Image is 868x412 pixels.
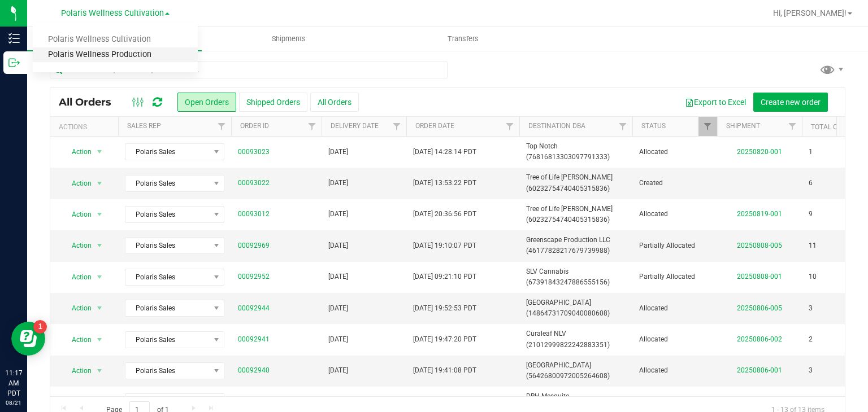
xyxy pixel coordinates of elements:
[238,303,270,314] a: 00092944
[93,207,107,222] span: select
[93,363,107,379] span: select
[501,117,519,136] a: Filter
[639,303,710,314] span: Allocated
[62,394,92,410] span: Action
[177,93,236,112] button: Open Orders
[125,269,210,285] span: Polaris Sales
[761,98,821,107] span: Create new order
[202,27,376,51] a: Shipments
[238,209,270,220] a: 00093012
[33,32,198,47] a: Polaris Wellness Cultivation
[33,47,198,63] a: Polaris Wellness Production
[639,147,710,157] span: Allocated
[238,240,270,251] a: 00092969
[783,117,802,136] a: Filter
[257,34,321,44] span: Shipments
[413,240,476,251] span: [DATE] 19:10:07 PDT
[639,240,710,251] span: Partially Allocated
[328,209,348,220] span: [DATE]
[50,62,448,78] input: Search Order ID, Destination, Customer PO...
[125,332,210,348] span: Polaris Sales
[62,238,92,253] span: Action
[526,266,626,288] span: SLV Cannabis (67391843247886555156)
[125,300,210,316] span: Polaris Sales
[62,176,92,191] span: Action
[238,334,270,345] a: 00092941
[726,122,760,130] a: Shipment
[639,334,710,345] span: Allocated
[125,207,210,222] span: Polaris Sales
[125,363,210,379] span: Polaris Sales
[526,204,626,225] span: Tree of Life [PERSON_NAME] (60232754740405315836)
[331,122,379,130] a: Delivery Date
[526,360,626,382] span: [GEOGRAPHIC_DATA] (56426800972005264608)
[27,27,202,51] a: Orders
[93,238,107,253] span: select
[432,34,494,44] span: Transfers
[328,303,348,314] span: [DATE]
[8,33,20,44] inline-svg: Inventory
[33,320,47,334] iframe: Resource center unread badge
[737,242,782,249] a: 20250808-005
[413,178,476,189] span: [DATE] 13:53:22 PDT
[62,363,92,379] span: Action
[11,322,45,356] iframe: Resource center
[639,365,710,376] span: Allocated
[737,366,782,374] a: 20250806-001
[328,240,348,251] span: [DATE]
[809,334,813,345] span: 2
[376,27,550,51] a: Transfers
[328,334,348,345] span: [DATE]
[125,394,210,410] span: Polaris Sales
[239,93,307,112] button: Shipped Orders
[413,147,476,157] span: [DATE] 14:28:14 PDT
[328,178,348,189] span: [DATE]
[125,238,210,253] span: Polaris Sales
[415,122,454,130] a: Order Date
[413,365,476,376] span: [DATE] 19:41:08 PDT
[240,122,269,130] a: Order ID
[737,335,782,343] a: 20250806-002
[753,93,828,112] button: Create new order
[238,178,270,189] a: 00093022
[62,300,92,316] span: Action
[238,365,270,376] a: 00092940
[127,122,161,130] a: Sales Rep
[773,8,847,17] span: Hi, [PERSON_NAME]!
[93,144,107,160] span: select
[678,93,753,112] button: Export to Excel
[8,57,20,68] inline-svg: Outbound
[413,334,476,345] span: [DATE] 19:47:20 PDT
[809,209,813,220] span: 9
[737,148,782,156] a: 20250820-001
[5,368,22,398] p: 11:17 AM PDT
[639,209,710,220] span: Allocated
[303,117,322,136] a: Filter
[413,271,476,282] span: [DATE] 09:21:10 PDT
[93,394,107,410] span: select
[93,332,107,348] span: select
[125,176,210,191] span: Polaris Sales
[528,122,585,130] a: Destination DBA
[526,328,626,350] span: Curaleaf NLV (21012999822242883351)
[238,147,270,157] a: 00093023
[212,117,231,136] a: Filter
[62,332,92,348] span: Action
[641,122,666,130] a: Status
[526,141,626,163] span: Top Notch (76816813303097791333)
[61,8,164,18] span: Polaris Wellness Cultivation
[328,271,348,282] span: [DATE]
[809,271,817,282] span: 10
[93,176,107,191] span: select
[59,123,114,131] div: Actions
[698,117,717,136] a: Filter
[614,117,632,136] a: Filter
[62,269,92,285] span: Action
[639,178,710,189] span: Created
[809,147,813,157] span: 1
[809,178,813,189] span: 6
[93,300,107,316] span: select
[413,303,476,314] span: [DATE] 19:52:53 PDT
[809,303,813,314] span: 3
